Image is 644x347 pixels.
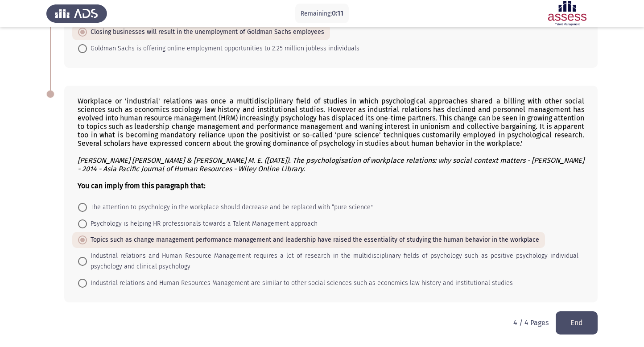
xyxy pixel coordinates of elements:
img: Assess Talent Management logo [46,1,107,26]
p: Remaining: [301,8,343,19]
button: end assessment [556,311,598,334]
img: Assessment logo of English Comprehension Module Assessment [537,1,598,26]
i: [PERSON_NAME] [PERSON_NAME] & [PERSON_NAME] M. E. ([DATE]). The psychologisation of workplace rel... [78,156,584,173]
p: 4 / 4 Pages [513,318,549,327]
b: You can imply from this paragraph that: [78,182,206,190]
span: Goldman Sachs is offering online employment opportunities to 2.25 million jobless individuals [87,43,359,54]
span: Psychology is helping HR professionals towards a Talent Management approach [87,219,318,229]
span: The attention to psychology in the workplace should decrease and be replaced with “pure science" [87,202,373,213]
span: 0:11 [332,9,343,17]
span: Industrial relations and Human Resource Management requires a lot of research in the multidiscipl... [87,251,578,272]
span: Closing businesses will result in the unemployment of Goldman Sachs employees [87,27,324,37]
div: Workplace or 'industrial' relations was once a multidisciplinary field of studies in which psycho... [78,97,584,190]
span: Industrial relations and Human Resources Management are similar to other social sciences such as ... [87,278,513,289]
span: Topics such as change management performance management and leadership have raised the essentiali... [87,235,539,245]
